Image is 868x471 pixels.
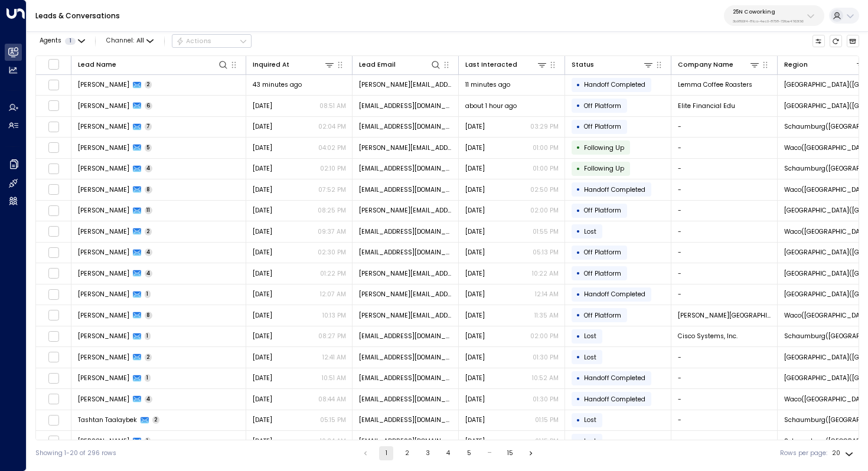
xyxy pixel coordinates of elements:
[145,228,152,235] span: 2
[359,80,452,89] span: lance@lemmacoffeeroasters.com
[78,290,129,299] span: Brian Morris
[152,416,160,424] span: 2
[530,185,559,194] p: 02:50 PM
[530,122,559,131] p: 03:29 PM
[584,122,621,131] span: Off Platform
[784,60,808,70] div: Region
[145,186,153,194] span: 8
[359,60,396,70] div: Lead Email
[524,446,538,460] button: Go to next page
[784,59,867,70] div: Region
[145,374,151,382] span: 1
[48,331,59,342] span: Toggle select row
[576,224,580,239] div: •
[359,311,452,320] span: karol@wadewellnesscenter.com
[253,59,335,70] div: Inquired At
[359,437,452,446] span: danyshman.azamatov@gmail.com
[318,143,346,152] p: 04:02 PM
[576,245,580,260] div: •
[733,8,804,15] p: 25N Coworking
[465,80,510,89] span: 11 minutes ago
[78,59,229,70] div: Lead Name
[535,416,559,424] p: 01:15 PM
[78,185,129,194] span: Michelle Everhart
[48,414,59,426] span: Toggle select row
[576,266,580,281] div: •
[576,287,580,302] div: •
[48,184,59,195] span: Toggle select row
[780,449,827,458] label: Rows per page:
[584,143,624,152] span: Following Up
[678,311,771,320] span: Wade Wellness Center
[847,35,860,48] button: Archived Leads
[145,437,151,445] span: 1
[671,201,778,221] td: -
[530,206,559,215] p: 02:00 PM
[465,143,485,152] span: Yesterday
[576,77,580,93] div: •
[671,138,778,158] td: -
[253,206,272,215] span: Aug 19, 2025
[576,161,580,176] div: •
[172,34,252,48] button: Actions
[145,248,153,256] span: 4
[322,374,346,382] p: 10:51 AM
[576,98,580,113] div: •
[136,37,144,44] span: All
[576,182,580,197] div: •
[359,395,452,404] span: h1994nt@gmail.com
[533,395,559,404] p: 01:30 PM
[678,332,738,341] span: Cisco Systems, Inc.
[462,446,476,460] button: Go to page 5
[359,248,452,257] span: nashondupuy@gmail.com
[584,206,621,215] span: Off Platform
[671,159,778,179] td: -
[78,60,116,70] div: Lead Name
[359,374,452,382] span: krakkasani@crocusitllc.com
[671,221,778,242] td: -
[253,353,272,362] span: Jul 25, 2025
[145,395,153,403] span: 4
[145,207,153,214] span: 11
[584,290,645,299] span: Handoff Completed
[830,35,843,48] span: Refresh
[533,353,559,362] p: 01:30 PM
[48,205,59,216] span: Toggle select row
[584,416,596,424] span: Lost
[576,433,580,449] div: •
[318,332,346,341] p: 08:27 PM
[358,446,539,460] nav: pagination navigation
[359,206,452,215] span: gabis@slhaccounting.com
[359,416,452,424] span: tashtand@gmail.com
[359,102,452,110] span: ed@elitefinancialedu.com
[671,431,778,452] td: -
[671,389,778,410] td: -
[103,35,157,47] span: Channel:
[678,102,735,110] span: Elite Financial Edu
[533,164,559,173] p: 01:00 PM
[359,185,452,194] span: mabuhaycaresolutions@gmail.com
[576,140,580,155] div: •
[671,284,778,305] td: -
[145,332,151,340] span: 1
[465,122,485,131] span: Yesterday
[253,395,272,404] span: Aug 25, 2025
[48,226,59,237] span: Toggle select row
[318,122,346,131] p: 02:04 PM
[253,143,272,152] span: Aug 28, 2025
[40,38,61,44] span: Agents
[145,102,153,110] span: 6
[465,227,485,236] span: Sep 04, 2025
[253,374,272,382] span: Jun 12, 2025
[584,311,621,320] span: Off Platform
[584,332,596,341] span: Lost
[253,185,272,194] span: Aug 27, 2025
[253,269,272,278] span: Aug 21, 2025
[400,446,414,460] button: Go to page 2
[176,37,212,45] div: Actions
[253,122,272,131] span: Sep 05, 2025
[78,102,129,110] span: Ed Cross
[533,227,559,236] p: 01:55 PM
[532,269,559,278] p: 10:22 AM
[48,436,59,447] span: Toggle select row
